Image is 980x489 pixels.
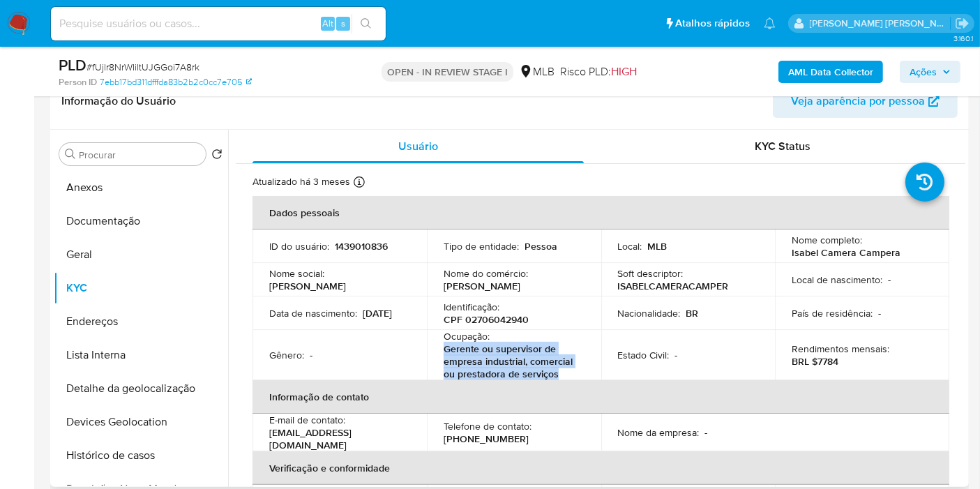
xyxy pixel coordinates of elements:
[54,204,228,238] button: Documentação
[792,234,862,246] p: Nome completo :
[54,271,228,305] button: KYC
[560,64,637,80] span: Risco PLD:
[444,313,529,326] p: CPF 02706042940
[54,305,228,338] button: Endereços
[618,426,700,439] p: Nome da empresa :
[900,61,960,83] button: Ações
[269,426,405,451] p: [EMAIL_ADDRESS][DOMAIN_NAME]
[54,238,228,271] button: Geral
[54,439,228,472] button: Histórico de casos
[335,240,388,253] p: 1439010836
[888,273,891,286] p: -
[519,64,555,80] div: MLB
[675,16,750,31] span: Atalhos rápidos
[778,61,883,83] button: AML Data Collector
[54,338,228,372] button: Lista Interna
[618,267,684,280] p: Soft descriptor :
[792,343,889,355] p: Rendimentos mensais :
[363,307,392,319] p: [DATE]
[398,138,438,154] span: Usuário
[59,54,86,76] b: PLD
[444,330,490,343] p: Ocupação :
[444,280,520,292] p: [PERSON_NAME]
[792,355,838,368] p: BRL $7784
[878,307,881,319] p: -
[382,62,513,82] p: OPEN - IN REVIEW STAGE I
[764,17,776,29] a: Notificações
[54,405,228,439] button: Devices Geolocation
[322,17,333,30] span: Alt
[618,307,681,319] p: Nacionalidade :
[211,149,223,164] button: Retornar ao pedido padrão
[86,60,199,74] span: # fUjlr8NrWIiltUJGGoi7A8rk
[773,84,958,118] button: Veja aparência por pessoa
[54,372,228,405] button: Detalhe da geolocalização
[100,76,252,89] a: 7ebb17bd311dfffda83b2b2c0cc7e705
[310,349,312,361] p: -
[910,61,937,83] span: Ações
[252,175,350,188] p: Atualizado há 3 meses
[61,94,176,108] h1: Informação do Usuário
[59,76,97,89] b: Person ID
[791,84,925,118] span: Veja aparência por pessoa
[269,349,304,361] p: Gênero :
[444,267,528,280] p: Nome do comércio :
[444,420,532,432] p: Telefone de contato :
[618,280,729,292] p: ISABELCAMERACAMPER
[252,380,949,414] th: Informação de contato
[269,280,346,292] p: [PERSON_NAME]
[444,432,529,445] p: [PHONE_NUMBER]
[269,267,324,280] p: Nome social :
[755,138,811,154] span: KYC Status
[525,240,557,253] p: Pessoa
[611,63,637,80] span: HIGH
[788,61,873,83] b: AML Data Collector
[648,240,668,253] p: MLB
[792,246,900,259] p: Isabel Camera Campera
[65,149,76,160] button: Procurar
[269,240,329,253] p: ID do usuário :
[79,149,200,161] input: Procurar
[618,240,642,253] p: Local :
[252,196,949,230] th: Dados pessoais
[705,426,708,439] p: -
[444,301,499,313] p: Identificação :
[675,349,678,361] p: -
[618,349,670,361] p: Estado Civil :
[444,343,579,380] p: Gerente ou supervisor de empresa industrial, comercial ou prestadora de serviços
[686,307,699,319] p: BR
[792,273,882,286] p: Local de nascimento :
[269,307,357,319] p: Data de nascimento :
[341,17,345,30] span: s
[54,171,228,204] button: Anexos
[269,414,345,426] p: E-mail de contato :
[810,17,951,30] p: leticia.merlin@mercadolivre.com
[444,240,519,253] p: Tipo de entidade :
[252,451,949,485] th: Verificação e conformidade
[792,307,873,319] p: País de residência :
[352,14,380,33] button: search-icon
[953,33,973,44] span: 3.160.1
[955,16,970,31] a: Sair
[51,15,386,33] input: Pesquise usuários ou casos...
